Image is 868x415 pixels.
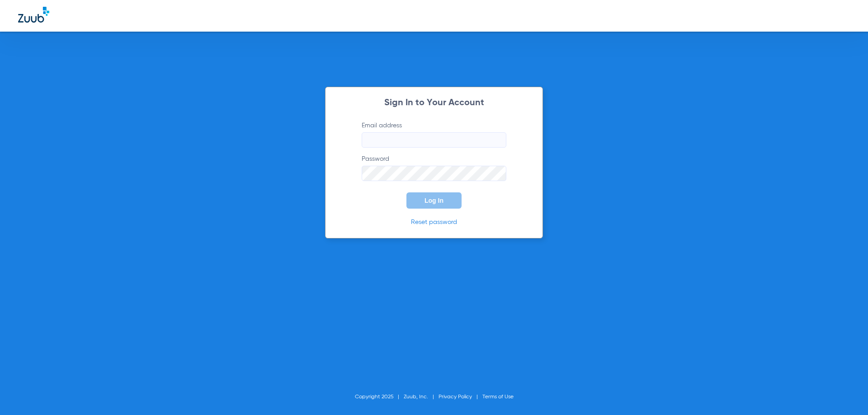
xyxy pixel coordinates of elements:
span: Log In [425,197,443,204]
img: Zuub Logo [18,7,49,23]
li: Zuub, Inc. [404,392,439,401]
a: Privacy Policy [439,394,472,400]
input: Email address [362,132,506,148]
input: Password [362,166,506,181]
label: Password [362,154,506,181]
a: Terms of Use [482,394,514,400]
h2: Sign In to Your Account [348,98,520,107]
li: Copyright 2025 [355,392,404,401]
label: Email address [362,121,506,148]
button: Log In [406,192,462,209]
a: Reset password [411,219,457,225]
